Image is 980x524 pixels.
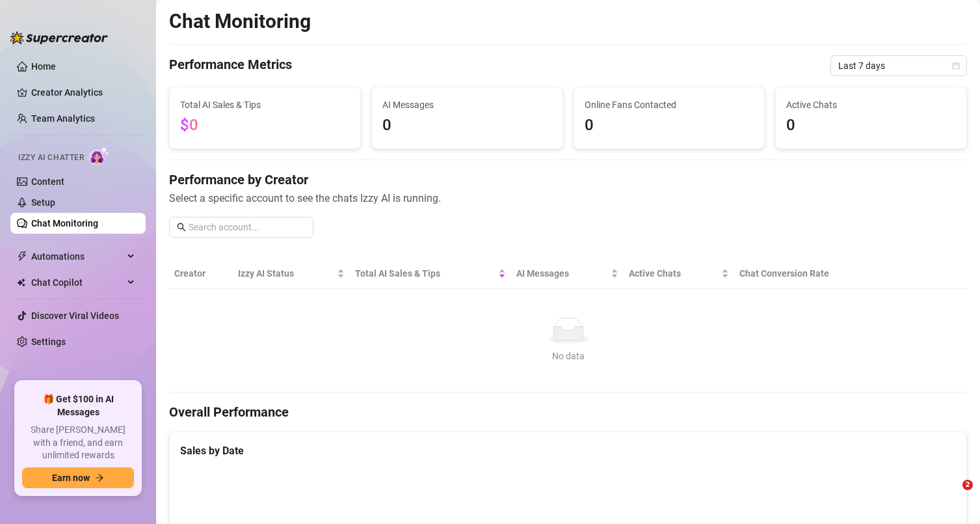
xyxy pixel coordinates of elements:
[31,310,119,321] a: Discover Viral Videos
[17,251,27,262] span: thunderbolt
[22,467,134,488] button: Earn nowarrow-right
[350,258,512,289] th: Total AI Sales & Tips
[786,98,956,112] span: Active Chats
[31,337,66,347] a: Settings
[52,473,90,483] span: Earn now
[31,82,135,103] a: Creator Analytics
[624,258,735,289] th: Active Chats
[838,56,959,76] span: Last 7 days
[585,113,754,138] span: 0
[169,9,311,34] h2: Chat Monitoring
[10,31,108,44] img: logo-BBDzfeDw.svg
[180,443,956,459] div: Sales by Date
[18,152,84,164] span: Izzy AI Chatter
[233,258,350,289] th: Izzy AI Status
[355,266,496,281] span: Total AI Sales & Tips
[585,98,754,112] span: Online Fans Contacted
[734,258,887,289] th: Chat Conversion Rate
[169,190,967,206] span: Select a specific account to see the chats Izzy AI is running.
[22,424,134,462] span: Share [PERSON_NAME] with a friend, and earn unlimited rewards
[952,62,960,70] span: calendar
[189,220,306,234] input: Search account...
[31,176,64,187] a: Content
[95,473,104,482] span: arrow-right
[89,146,109,165] img: AI Chatter
[936,480,967,511] iframe: Intercom live chat
[17,278,25,287] img: Chat Copilot
[382,113,552,138] span: 0
[31,272,124,293] span: Chat Copilot
[511,258,623,289] th: AI Messages
[786,113,956,138] span: 0
[31,61,56,72] a: Home
[516,266,607,281] span: AI Messages
[629,266,719,281] span: Active Chats
[382,98,552,112] span: AI Messages
[31,113,95,124] a: Team Analytics
[31,218,98,228] a: Chat Monitoring
[179,349,957,363] div: No data
[31,197,55,208] a: Setup
[22,393,134,419] span: 🎁 Get $100 in AI Messages
[169,258,233,289] th: Creator
[177,223,186,232] span: search
[31,246,124,267] span: Automations
[180,116,198,134] span: $0
[169,403,967,421] h4: Overall Performance
[238,266,334,281] span: Izzy AI Status
[169,171,967,189] h4: Performance by Creator
[962,480,973,490] span: 2
[169,55,292,76] h4: Performance Metrics
[180,98,350,112] span: Total AI Sales & Tips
